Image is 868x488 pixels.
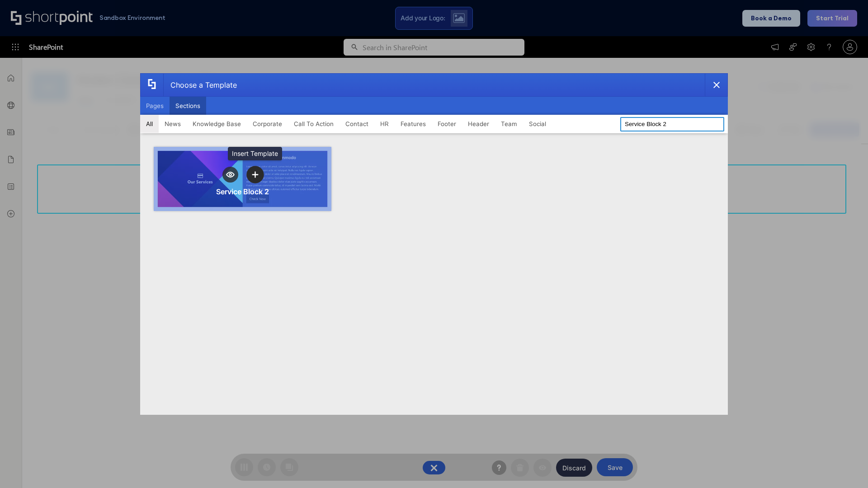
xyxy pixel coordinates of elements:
button: Knowledge Base [187,115,247,133]
button: All [140,115,159,133]
input: Search [620,117,724,131]
button: News [159,115,187,133]
button: Pages [140,97,170,115]
button: Social [523,115,552,133]
div: template selector [140,73,728,415]
button: Call To Action [288,115,340,133]
button: Footer [432,115,462,133]
div: Service Block 2 [216,187,269,196]
button: Contact [340,115,374,133]
button: HR [374,115,395,133]
button: Sections [170,97,206,115]
button: Corporate [247,115,288,133]
button: Features [395,115,432,133]
iframe: Chat Widget [823,445,868,488]
button: Team [495,115,523,133]
button: Header [462,115,495,133]
div: Choose a Template [163,74,237,96]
